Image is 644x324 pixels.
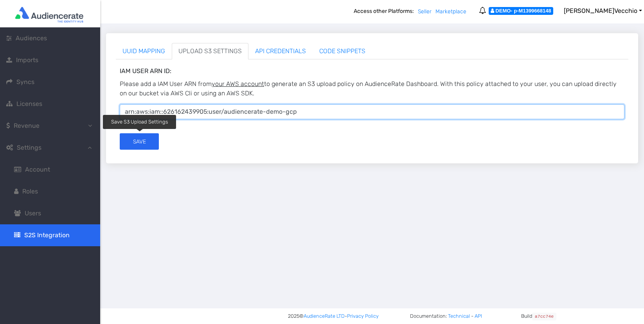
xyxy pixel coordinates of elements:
[435,8,466,15] a: Marketplace
[354,7,418,19] b: Access other Platforms:
[172,43,248,59] a: UPLOAD S3 SETTINGS
[14,122,40,129] span: Revenue
[17,144,41,151] span: Settings
[25,166,50,173] span: Account
[120,67,624,75] h3: IAM User ARN ID:
[640,320,644,324] iframe: JSD widget
[448,313,470,319] a: Technical
[347,312,379,320] a: Privacy Policy
[16,100,42,107] span: Licenses
[212,80,264,88] u: your AWS account
[564,7,637,14] span: [PERSON_NAME] Vecchio
[521,312,556,320] span: Build
[304,312,345,320] a: AudienceRate LTD
[410,312,482,320] span: Documentation: -
[313,43,372,59] a: CODE SNIPPETS
[418,8,432,15] a: Seller
[120,79,624,98] p: Please add a IAM User ARN from to generate an S3 upload policy on AudienceRate Dashboard. With th...
[16,78,34,86] span: Syncs
[475,313,482,319] a: API
[16,34,47,42] span: Audiences
[16,56,38,64] span: Imports
[248,43,313,59] a: API CREDENTIALS
[24,231,70,239] span: S2S Integration
[25,209,41,217] span: Users
[489,7,553,15] div: Masquerading as: DEMO
[120,133,159,150] button: Save
[532,313,556,320] code: a7cc74e
[22,188,38,195] span: Roles
[116,43,172,59] a: UUID MAPPING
